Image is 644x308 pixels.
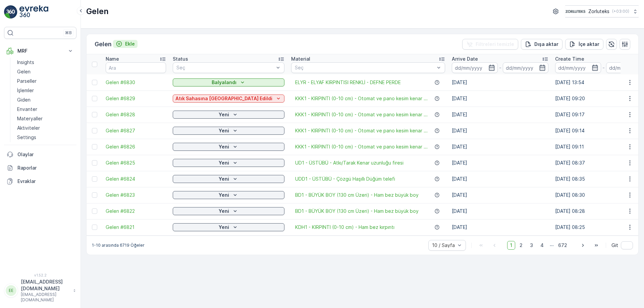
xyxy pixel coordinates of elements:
[106,95,166,102] a: Gelen #6829
[173,78,284,86] button: Balyalandı
[86,6,109,17] p: Gelen
[106,176,166,182] a: Gelen #6824
[295,127,428,134] a: KKK1 - KIRPINTI (0-10 cm) - Otomat ve pano kesim kenar ...
[17,78,37,84] p: Parseller
[14,86,76,95] a: İşlemler
[113,40,138,48] button: Ekle
[611,242,618,249] span: Git
[14,133,76,142] a: Settings
[219,143,229,150] p: Yeni
[14,58,76,67] a: Insights
[17,48,63,54] p: MRF
[517,241,526,250] span: 2
[565,8,586,15] img: 6-1-9-3_wQBzyll.png
[448,171,552,187] td: [DATE]
[295,176,395,182] span: UDD1 - ÜSTÜBÜ - Çözgü Haşıllı Düğüm telefi
[173,207,284,215] button: Yeni
[4,161,76,175] a: Raporlar
[17,151,74,158] p: Olaylar
[219,176,229,182] p: Yeni
[106,143,166,150] a: Gelen #6826
[550,241,554,250] p: ...
[219,111,229,118] p: Yeni
[565,39,603,50] button: İçe aktar
[4,279,76,303] button: EE[EMAIL_ADDRESS][DOMAIN_NAME][EMAIL_ADDRESS][DOMAIN_NAME]
[295,95,428,102] a: KKK1 - KIRPINTI (0-10 cm) - Otomat ve pano kesim kenar ...
[448,219,552,235] td: [DATE]
[17,125,40,131] p: Aktiviteler
[92,144,97,149] div: Toggle Row Selected
[106,56,119,62] p: Name
[65,30,72,36] p: ⌘B
[295,160,404,166] a: UD1 - ÜSTÜBÜ - Atkı/Tarak Kenar uzunluğu firesi
[19,5,48,19] img: logo_light-DOdMpM7g.png
[106,192,166,198] a: Gelen #6823
[537,241,547,250] span: 4
[21,279,70,292] p: [EMAIL_ADDRESS][DOMAIN_NAME]
[106,160,166,166] a: Gelen #6825
[295,224,394,231] a: KDH1 - KIRPINTI (0-10 cm) - Ham bez kırpıntı
[92,243,145,248] p: 1-10 arasında 6719 Öğeler
[173,223,284,231] button: Yeni
[448,155,552,171] td: [DATE]
[92,208,97,214] div: Toggle Row Selected
[106,79,166,86] a: Gelen #6830
[106,224,166,231] a: Gelen #6821
[106,62,166,73] input: Ara
[173,175,284,183] button: Yeni
[125,41,135,47] p: Ekle
[14,123,76,133] a: Aktiviteler
[452,56,478,62] p: Arrive Date
[219,192,229,198] p: Yeni
[462,39,518,50] button: Filtreleri temizle
[295,79,401,86] a: ELYR - ELYAF KIRPINTISI RENKLİ - DEFNE PERDE
[106,127,166,134] a: Gelen #6827
[295,208,419,214] span: BD1 - BÜYÜK BOY (130 cm Üzeri) - Ham bez büyük boy
[175,95,272,102] p: Atık Sahasına [GEOGRAPHIC_DATA] Edildi
[14,67,76,76] a: Gelen
[92,96,97,101] div: Toggle Row Selected
[507,241,515,250] span: 1
[448,107,552,123] td: [DATE]
[219,224,229,231] p: Yeni
[14,105,76,114] a: Envanter
[173,56,188,62] p: Status
[4,5,17,19] img: logo
[14,76,76,86] a: Parseller
[4,175,76,188] a: Evraklar
[14,114,76,123] a: Materyaller
[219,208,229,214] p: Yeni
[92,192,97,198] div: Toggle Row Selected
[448,203,552,219] td: [DATE]
[173,159,284,167] button: Yeni
[92,128,97,133] div: Toggle Row Selected
[17,68,31,75] p: Gelen
[4,273,76,277] span: v 1.52.2
[92,160,97,166] div: Toggle Row Selected
[565,5,639,17] button: Zorluteks(+03:00)
[476,41,514,48] p: Filtreleri temizle
[219,160,229,166] p: Yeni
[17,87,34,94] p: İşlemler
[295,111,428,118] a: KKK1 - KIRPINTI (0-10 cm) - Otomat ve pano kesim kenar ...
[106,208,166,214] span: Gelen #6822
[21,292,70,303] p: [EMAIL_ADDRESS][DOMAIN_NAME]
[499,64,501,72] p: -
[503,62,549,73] input: dd/mm/yyyy
[106,111,166,118] a: Gelen #6828
[95,40,112,49] p: Gelen
[448,187,552,203] td: [DATE]
[173,143,284,151] button: Yeni
[534,41,558,48] p: Dışa aktar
